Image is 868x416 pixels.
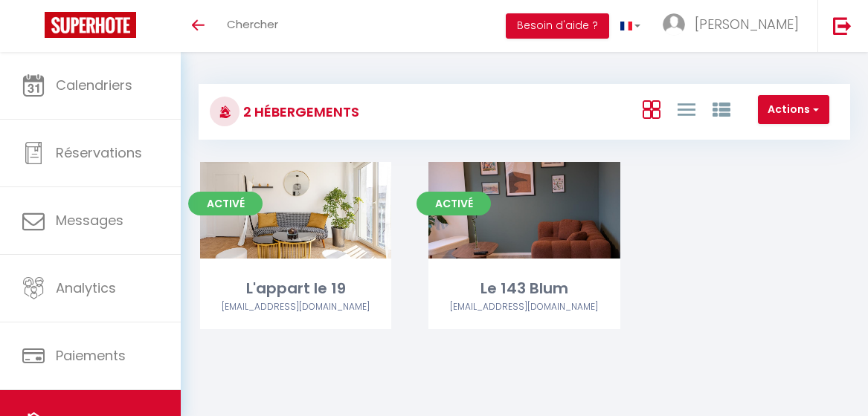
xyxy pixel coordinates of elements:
a: Vue en Box [643,97,660,121]
span: [PERSON_NAME] [695,15,799,33]
a: Vue en Liste [678,97,695,121]
span: Chercher [227,16,278,32]
button: Besoin d'aide ? [506,13,609,39]
span: Calendriers [56,76,132,94]
img: logout [833,16,852,35]
button: Actions [758,95,829,125]
span: Activé [188,192,263,215]
span: Réservations [56,143,142,162]
img: Super Booking [45,12,136,38]
span: Paiements [56,346,126,365]
div: Le 143 Blum [428,277,620,300]
a: Vue par Groupe [713,97,730,121]
span: Activé [417,192,491,215]
span: Analytics [56,279,116,297]
span: Messages [56,211,123,230]
div: L'appart le 19 [200,277,391,300]
div: Airbnb [200,300,391,314]
h3: 2 Hébergements [239,95,359,129]
img: ... [663,13,685,36]
div: Airbnb [428,300,620,314]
